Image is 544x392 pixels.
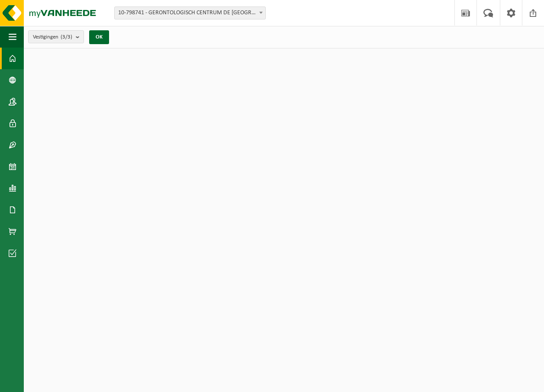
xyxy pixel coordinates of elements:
button: OK [89,30,109,44]
count: (3/3) [61,34,72,40]
span: 10-798741 - GERONTOLOGISCH CENTRUM DE HAAN VZW - DROGENBOS [115,7,265,19]
span: Vestigingen [33,31,72,44]
button: Vestigingen(3/3) [28,30,84,43]
span: 10-798741 - GERONTOLOGISCH CENTRUM DE HAAN VZW - DROGENBOS [114,6,266,19]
